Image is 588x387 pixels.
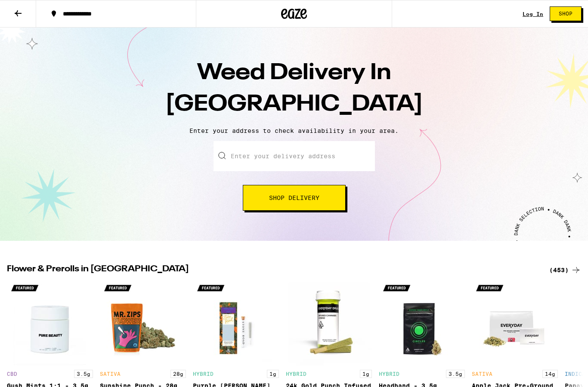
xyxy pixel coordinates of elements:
img: Pure Beauty - Gush Mints 1:1 - 3.5g [7,279,93,365]
p: HYBRID [379,371,399,377]
input: Enter your delivery address [214,141,375,171]
p: 1g [267,370,279,378]
button: Shop [550,6,582,21]
p: HYBRID [286,371,306,377]
p: INDICA [565,371,585,377]
img: Everyday - Apple Jack Pre-Ground - 14g [472,279,558,365]
p: 28g [170,370,186,378]
p: 3.5g [74,370,93,378]
img: Stone Road - Purple Runtz Hash & Diamonds Infused - 1g [193,279,279,365]
span: Shop Delivery [269,195,319,201]
span: Shop [559,11,573,16]
h1: Weed Delivery In [143,58,445,120]
button: Shop Delivery [243,185,346,211]
p: 3.5g [446,370,465,378]
p: SATIVA [472,371,492,377]
a: Log In [523,11,543,17]
span: [GEOGRAPHIC_DATA] [165,93,423,116]
p: 14g [542,370,558,378]
img: Mr. Zips - Sunshine Punch - 28g [100,279,186,365]
img: Circles Base Camp - Headband - 3.5g [379,279,465,365]
a: Shop [543,6,588,21]
p: 1g [360,370,372,378]
a: (453) [549,265,581,275]
p: HYBRID [193,371,214,377]
p: Enter your address to check availability in your area. [9,127,579,134]
h2: Flower & Prerolls in [GEOGRAPHIC_DATA] [7,265,539,275]
img: Everyday - 24k Gold Punch Infused 2-Pack - 1g [286,279,372,365]
p: SATIVA [100,371,121,377]
p: CBD [7,371,17,377]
